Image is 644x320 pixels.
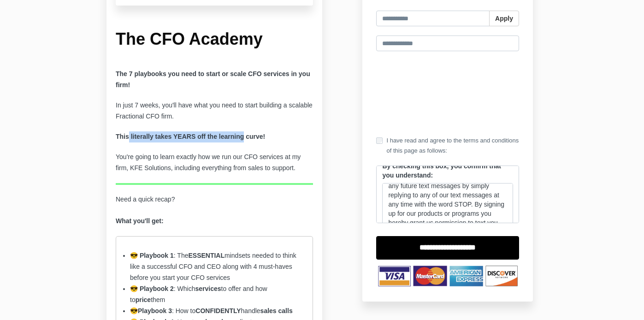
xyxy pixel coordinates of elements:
strong: calls [278,307,293,314]
strong: 😎 Playbook 2 [130,285,174,292]
strong: sales [260,307,277,314]
strong: ESSENTIAL [188,252,225,259]
img: TNbqccpWSzOQmI4HNVXb_Untitled_design-53.png [376,264,519,288]
strong: Playbook 3 [138,307,172,314]
span: : Which to offer and how to them [130,285,267,303]
label: I have read and agree to the terms and conditions of this page as follows: [376,136,519,156]
strong: CONFIDENTLY [195,307,241,314]
strong: What you'll get: [116,217,164,225]
p: Need a quick recap? [116,194,313,227]
b: The 7 playbooks you need to start or scale CFO services in you firm! [116,70,310,89]
li: : The mindsets needed to think like a successful CFO and CEO along with 4 must-haves before you s... [130,250,299,284]
p: You're going to learn exactly how we run our CFO services at my firm, KFE Solutions, including ev... [116,152,313,174]
h1: The CFO Academy [116,29,313,50]
span: 😎 : How to handle [130,307,293,314]
input: I have read and agree to the terms and conditions of this page as follows: [376,137,383,144]
strong: services [195,285,221,292]
strong: price [136,296,151,303]
button: Apply [489,11,519,26]
strong: This literally takes YEARS off the learning curve! [116,133,265,140]
strong: 😎 Playbook 1 [130,252,174,259]
p: In just 7 weeks, you'll have what you need to start building a scalable Fractional CFO firm. [116,100,313,122]
iframe: Secure payment input frame [374,59,521,128]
